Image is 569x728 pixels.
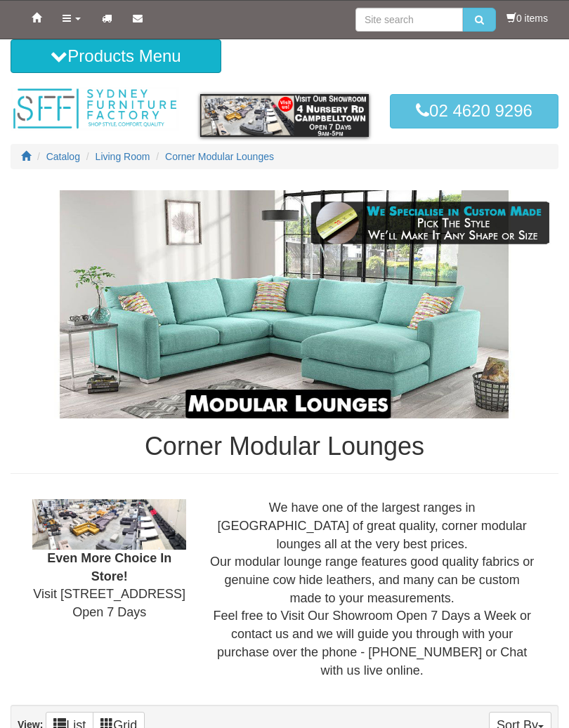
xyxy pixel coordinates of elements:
[46,151,80,162] a: Catalog
[22,499,197,622] div: Visit [STREET_ADDRESS] Open 7 Days
[197,499,547,680] div: We have one of the largest ranges in [GEOGRAPHIC_DATA] of great quality, corner modular lounges a...
[165,151,274,162] a: Corner Modular Lounges
[390,94,558,128] a: 02 4620 9296
[355,8,463,32] input: Site search
[47,551,171,583] b: Even More Choice In Store!
[11,432,558,461] h1: Corner Modular Lounges
[506,11,548,25] li: 0 items
[96,151,150,162] a: Living Room
[11,87,179,131] img: Sydney Furniture Factory
[11,190,558,418] img: Corner Modular Lounges
[32,499,186,550] img: Showroom
[11,39,221,73] button: Products Menu
[200,94,369,136] img: showroom.gif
